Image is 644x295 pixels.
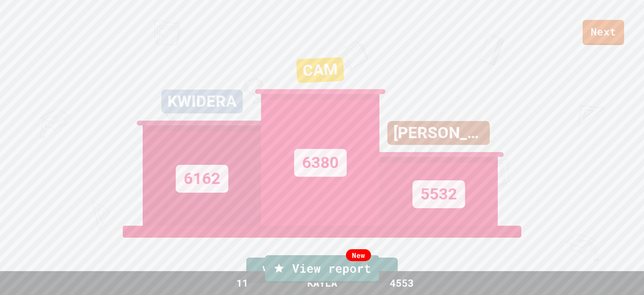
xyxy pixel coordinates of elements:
div: CAM [296,57,344,83]
div: New [346,249,371,261]
div: 6162 [176,165,228,193]
div: 5532 [412,180,465,208]
div: 6380 [294,149,347,177]
a: Next [583,20,624,45]
a: View report [265,255,379,283]
div: [PERSON_NAME] [387,121,490,145]
div: KWIDERA [161,90,243,113]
